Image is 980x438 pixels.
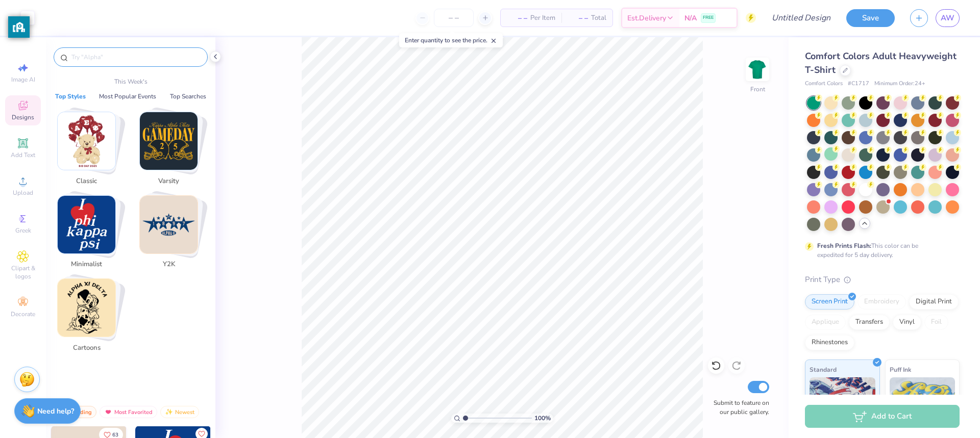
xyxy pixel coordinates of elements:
[15,226,31,235] span: Greek
[8,16,30,38] button: privacy banner
[507,13,527,23] span: – –
[12,113,34,121] span: Designs
[58,196,115,253] img: Minimalist
[70,52,201,62] input: Try "Alpha"
[849,315,890,330] div: Transfers
[805,335,854,350] div: Rhinestones
[874,80,925,88] span: Minimum Order: 24 +
[152,176,185,187] span: Varsity
[5,264,41,280] span: Clipart & logos
[152,260,185,270] span: Y2K
[805,50,957,76] span: Comfort Colors Adult Heavyweight T-Shirt
[133,195,210,274] button: Stack Card Button Y2K
[530,13,555,23] span: Per Item
[893,315,921,330] div: Vinyl
[805,315,846,330] div: Applique
[890,377,955,428] img: Puff Ink
[51,195,128,274] button: Stack Card Button Minimalist
[684,13,697,23] span: N/A
[58,112,115,170] img: Classic
[165,408,173,416] img: Newest.gif
[936,9,960,27] a: AW
[11,310,35,318] span: Decorate
[51,278,128,357] button: Stack Card Button Cartoons
[140,112,198,170] img: Varsity
[846,9,895,27] button: Save
[805,80,843,88] span: Comfort Colors
[140,196,198,253] img: Y2K
[434,9,474,27] input: – –
[104,408,112,416] img: most_fav.gif
[133,112,210,190] button: Stack Card Button Varsity
[534,414,551,423] span: 100 %
[747,59,768,80] img: Front
[37,406,74,416] strong: Need help?
[909,294,959,310] div: Digital Print
[591,13,606,23] span: Total
[167,91,209,101] button: Top Searches
[568,13,588,23] span: – –
[817,241,943,260] div: This color can be expedited for 5 day delivery.
[70,343,103,353] span: Cartoons
[11,151,35,159] span: Add Text
[805,274,960,286] div: Print Type
[703,14,714,21] span: FREE
[817,242,871,250] strong: Fresh Prints Flash:
[114,77,148,86] p: This Week's
[52,91,89,101] button: Top Styles
[112,432,118,437] span: 63
[70,260,103,270] span: Minimalist
[764,8,839,28] input: Untitled Design
[805,294,854,310] div: Screen Print
[857,294,906,310] div: Embroidery
[96,91,159,101] button: Most Popular Events
[627,13,666,23] span: Est. Delivery
[160,406,199,418] div: Newest
[70,176,103,187] span: Classic
[11,75,35,84] span: Image AI
[890,364,911,375] span: Puff Ink
[13,189,33,197] span: Upload
[58,279,115,337] img: Cartoons
[810,377,875,428] img: Standard
[708,398,769,417] label: Submit to feature on our public gallery.
[51,112,128,190] button: Stack Card Button Classic
[750,85,765,94] div: Front
[810,364,837,375] span: Standard
[399,33,503,47] div: Enter quantity to see the price.
[941,12,954,24] span: AW
[924,315,948,330] div: Foil
[848,80,869,88] span: # C1717
[100,406,157,418] div: Most Favorited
